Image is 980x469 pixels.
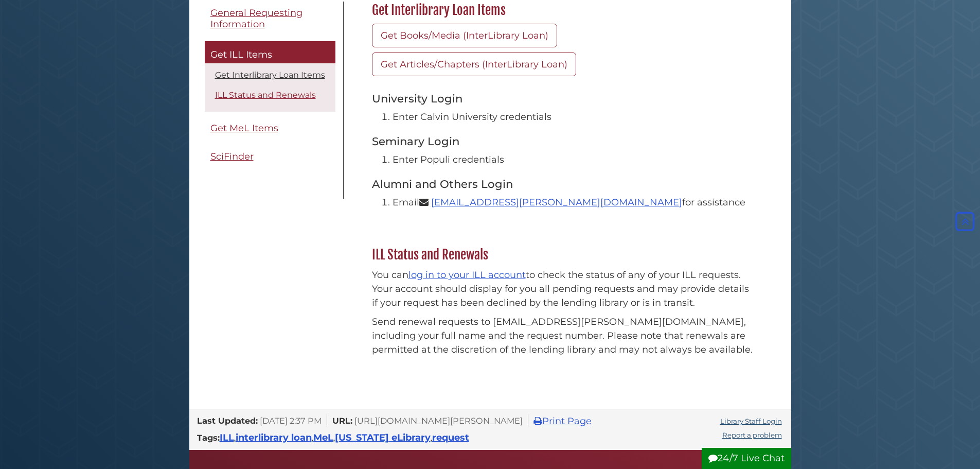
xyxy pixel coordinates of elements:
[372,134,755,148] h3: Seminary Login
[220,435,469,442] span: , , , ,
[372,92,755,105] h3: University Login
[210,7,302,30] span: General Requesting Information
[210,123,278,134] span: Get MeL Items
[205,41,335,64] a: Get ILL Items
[220,432,234,443] a: ILL
[205,2,335,173] div: Guide Pages
[354,415,523,426] span: [URL][DOMAIN_NAME][PERSON_NAME]
[722,431,782,439] a: Report a problem
[431,197,682,208] a: [EMAIL_ADDRESS][PERSON_NAME][DOMAIN_NAME]
[533,415,592,427] a: Print Page
[205,145,335,168] a: SciFinder
[372,315,755,357] p: Send renewal requests to [EMAIL_ADDRESS][PERSON_NAME][DOMAIN_NAME], including your full name and ...
[215,90,316,100] a: ILL Status and Renewals
[210,49,272,60] span: Get ILL Items
[393,196,755,210] li: Email for assistance
[372,268,755,310] p: You can to check the status of any of your ILL requests. Your account should display for you all ...
[372,53,576,76] a: Get Articles/Chapters (InterLibrary Loan)
[367,247,760,263] h2: ILL Status and Renewals
[205,2,335,36] a: General Requesting Information
[533,416,542,426] i: Print Page
[953,216,977,227] a: Back to Top
[367,2,760,19] h2: Get Interlibrary Loan Items
[332,415,352,426] span: URL:
[335,432,431,443] a: [US_STATE] eLibrary
[236,432,312,443] a: interlibrary loan
[205,117,335,140] a: Get MeL Items
[197,415,258,426] span: Last Updated:
[215,70,325,80] a: Get Interlibrary Loan Items
[313,432,333,443] a: MeL
[210,151,254,162] span: SciFinder
[408,269,526,281] a: log in to your ILL account
[702,448,791,469] button: 24/7 Live Chat
[197,432,220,443] span: Tags:
[372,24,557,47] a: Get Books/Media (InterLibrary Loan)
[372,177,755,190] h3: Alumni and Others Login
[393,110,755,124] li: Enter Calvin University credentials
[720,417,782,425] a: Library Staff Login
[432,432,469,443] a: request
[260,415,322,426] span: [DATE] 2:37 PM
[393,153,755,167] li: Enter Populi credentials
